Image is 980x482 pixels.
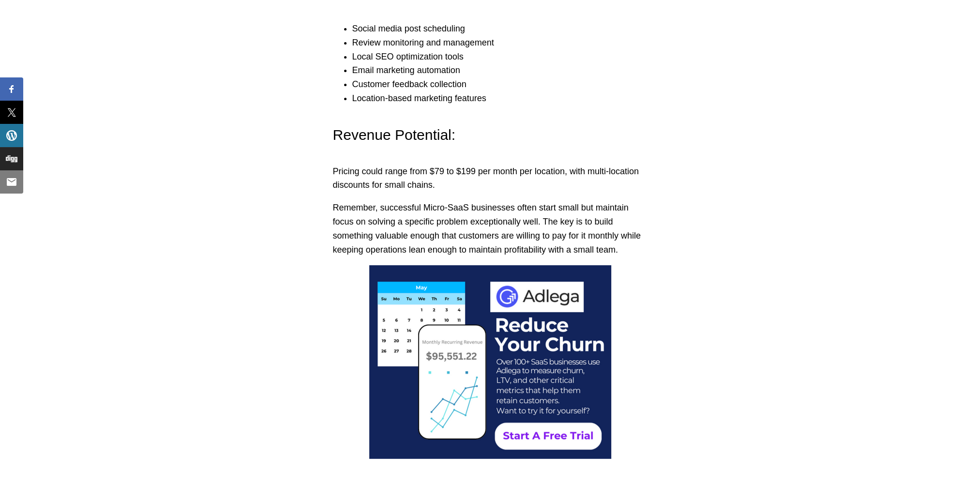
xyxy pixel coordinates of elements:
li: Customer feedback collection [352,77,648,91]
p: Remember, successful Micro-SaaS businesses often start small but maintain focus on solving a spec... [333,201,648,256]
li: Email marketing automation [352,63,648,77]
li: Social media post scheduling [352,22,648,36]
li: Review monitoring and management [352,36,648,50]
img: Adlega - Reduce Your Churn [369,265,611,459]
p: Pricing could range from $79 to $199 per month per location, with multi-location discounts for sm... [333,165,648,193]
li: Local SEO optimization tools [352,50,648,64]
li: Location-based marketing features [352,91,648,105]
h4: Revenue Potential: [333,125,648,145]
